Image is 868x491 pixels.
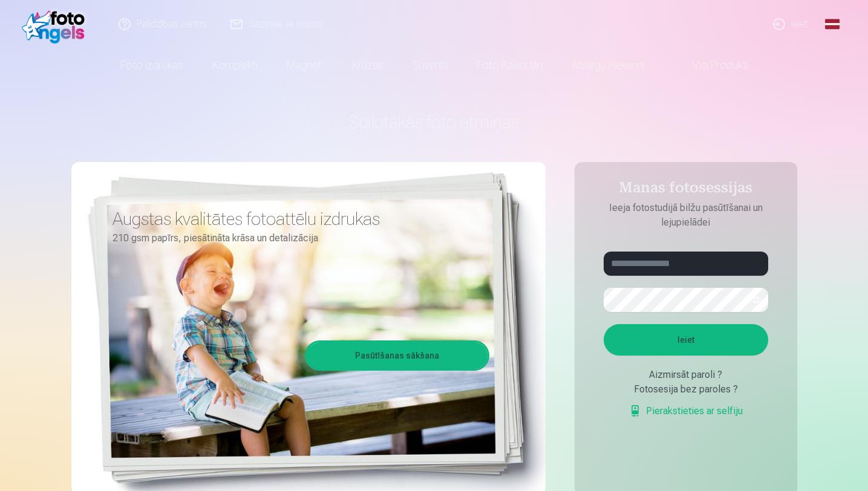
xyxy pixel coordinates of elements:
button: Ieiet [604,324,768,356]
p: 210 gsm papīrs, piesātināta krāsa un detalizācija [113,230,480,247]
a: Pierakstieties ar selfiju [629,404,743,418]
h1: Spilgtākās foto atmiņas [71,111,797,133]
a: Foto izdrukas [106,48,198,82]
a: Atslēgu piekariņi [557,48,659,82]
a: Magnēti [272,48,338,82]
div: Aizmirsāt paroli ? [604,368,768,382]
h4: Manas fotosessijas [592,179,780,201]
a: Visi produkti [659,48,763,82]
p: Ieeja fotostudijā bilžu pasūtīšanai un lejupielādei [592,201,780,230]
div: Fotosesija bez paroles ? [604,382,768,397]
a: Foto kalendāri [462,48,557,82]
a: Krūzes [338,48,398,82]
a: Komplekti [198,48,272,82]
h3: Augstas kvalitātes fotoattēlu izdrukas [113,208,480,230]
a: Suvenīri [398,48,462,82]
img: /fa1 [22,5,91,44]
a: Pasūtīšanas sākšana [307,342,488,369]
